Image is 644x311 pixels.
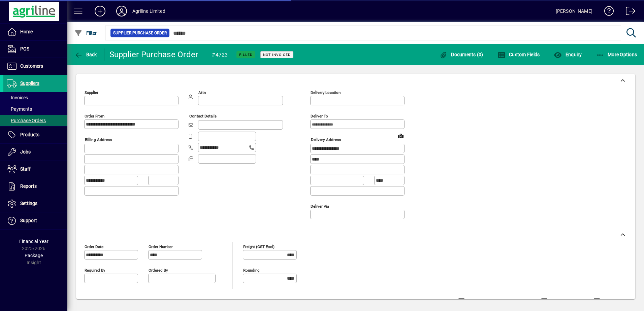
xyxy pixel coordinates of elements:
[596,52,637,57] span: More Options
[20,63,43,69] span: Customers
[263,53,291,57] span: Not Invoiced
[212,49,228,60] div: #4723
[3,212,67,229] a: Support
[3,195,67,212] a: Settings
[243,244,275,249] mat-label: Freight (GST excl)
[3,24,67,40] a: Home
[556,6,592,16] div: [PERSON_NAME]
[149,244,173,249] mat-label: Order number
[132,6,165,16] div: Agriline Limited
[243,268,259,272] mat-label: Rounding
[3,92,67,103] a: Invoices
[311,90,341,95] mat-label: Delivery Location
[85,90,98,95] mat-label: Supplier
[20,183,37,189] span: Reports
[20,166,31,172] span: Staff
[74,52,97,57] span: Back
[20,46,29,51] span: POS
[440,52,483,57] span: Documents (0)
[67,48,104,61] app-page-header-button: Back
[7,118,46,123] span: Purchase Orders
[25,253,43,258] span: Package
[20,201,37,206] span: Settings
[111,5,132,17] button: Profile
[3,127,67,143] a: Products
[3,161,67,178] a: Staff
[3,115,67,126] a: Purchase Orders
[621,1,636,23] a: Logout
[311,114,328,118] mat-label: Deliver To
[7,95,28,100] span: Invoices
[552,48,583,61] button: Enquiry
[73,27,99,39] button: Filter
[496,48,542,61] button: Custom Fields
[73,48,99,61] button: Back
[602,298,627,305] label: Show Jobs
[85,114,104,118] mat-label: Order from
[20,149,31,154] span: Jobs
[549,298,582,305] label: Compact View
[3,178,67,195] a: Reports
[89,5,111,17] button: Add
[239,53,253,57] span: Filled
[554,52,582,57] span: Enquiry
[198,90,206,95] mat-label: Attn
[74,30,97,36] span: Filter
[149,268,168,272] mat-label: Ordered by
[3,144,67,161] a: Jobs
[7,106,32,112] span: Payments
[3,58,67,75] a: Customers
[20,29,33,34] span: Home
[466,298,529,305] label: Show Line Volumes/Weights
[20,80,39,86] span: Suppliers
[20,132,39,137] span: Products
[438,48,485,61] button: Documents (0)
[594,48,639,61] button: More Options
[20,218,37,223] span: Support
[3,103,67,115] a: Payments
[19,239,49,244] span: Financial Year
[3,41,67,58] a: POS
[85,268,105,272] mat-label: Required by
[395,130,406,141] a: View on map
[311,204,329,208] mat-label: Deliver via
[113,30,167,36] span: Supplier Purchase Order
[497,52,540,57] span: Custom Fields
[109,49,198,60] div: Supplier Purchase Order
[85,244,103,249] mat-label: Order date
[599,1,614,23] a: Knowledge Base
